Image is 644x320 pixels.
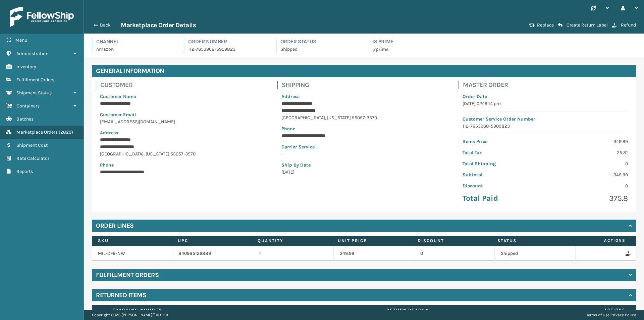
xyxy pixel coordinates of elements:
a: MIL-CFB-NW [98,250,125,256]
p: [GEOGRAPHIC_DATA] , [US_STATE] 55057-3570 [100,150,265,157]
td: 840985126889 [172,246,253,261]
label: Return Reason [386,307,556,313]
span: Shipment Status [16,90,52,96]
span: Actions [573,235,630,246]
span: Reports [16,169,33,174]
p: Customer Name [100,93,265,100]
span: Address [281,94,300,99]
p: Order Date [463,93,628,100]
p: Customer Service Order Number [463,116,628,123]
label: UPC [178,238,245,244]
button: Replace [527,22,556,28]
h4: Shipping [282,81,451,89]
label: Quantity [258,238,325,244]
div: | [586,310,636,320]
p: Total Tax [463,149,541,156]
h4: Order Status [280,38,360,46]
span: Menu [15,37,27,43]
p: 349.99 [549,171,628,178]
p: Ship By Date [281,162,447,169]
h4: General Information [92,65,636,77]
label: Status [497,238,565,244]
p: Carrier Service [281,143,447,150]
span: Shipment Cost [16,142,48,148]
p: 375.8 [549,193,628,203]
p: Total Paid [463,193,541,203]
p: 25.81 [549,149,628,156]
p: Copyright 2023 [PERSON_NAME]™ v 1.0.191 [92,310,168,320]
p: Phone [100,162,265,169]
span: Inventory [16,64,36,70]
p: Amazon [96,46,176,53]
td: 349.99 [334,246,414,261]
p: Customer Email [100,111,265,118]
p: 112-7653968-5909823 [188,46,268,53]
label: Tracking number [113,307,374,313]
span: ( 2829 ) [59,129,73,135]
label: Discount [418,238,485,244]
span: Marketplace Orders [16,129,58,135]
i: Create Return Label [558,22,562,28]
p: 0 [549,160,628,167]
button: Refund [610,22,638,28]
td: 0 [414,246,495,261]
h4: Channel [96,38,176,46]
span: Fulfillment Orders [16,77,54,83]
p: - [281,150,447,157]
p: 112-7653968-5909823 [463,123,628,130]
p: Total Shipping [463,160,541,167]
h4: Order Number [188,38,268,46]
h4: Order Lines [96,222,134,230]
p: Shipped [280,46,360,53]
img: logo [10,7,74,27]
a: Terms of Use [586,313,609,317]
span: Administration [16,51,48,56]
i: Refund Order Line [626,251,630,256]
p: [EMAIL_ADDRESS][DOMAIN_NAME] [100,118,265,125]
p: [DATE] 02:19:14 pm [463,100,628,107]
i: Replace [529,23,535,28]
button: Create Return Label [556,22,610,28]
label: Unit Price [338,238,405,244]
p: [DATE] [281,169,447,176]
p: Discount [463,182,541,189]
span: Containers [16,103,40,109]
p: 0 [549,182,628,189]
button: Back [90,22,121,28]
h4: Customer [100,81,269,89]
p: Phone [281,125,447,132]
label: SKU [98,238,165,244]
a: Privacy Policy [610,313,636,317]
h4: Master Order [463,81,632,89]
span: Rate Calculator [16,155,49,161]
h3: Marketplace Order Details [121,21,196,29]
h4: Fulfillment Orders [96,271,159,279]
span: Batches [16,116,34,122]
p: Items Price [463,138,541,145]
h4: Is Prime [372,38,452,46]
p: 349.99 [549,138,628,145]
i: Refund [612,23,617,28]
td: Shipped [495,246,575,261]
p: [GEOGRAPHIC_DATA] , [US_STATE] 55057-3570 [281,114,447,121]
h4: Returned Items [96,291,146,299]
span: Address [100,130,118,136]
p: Subtotal [463,171,541,178]
td: 1 [253,246,334,261]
